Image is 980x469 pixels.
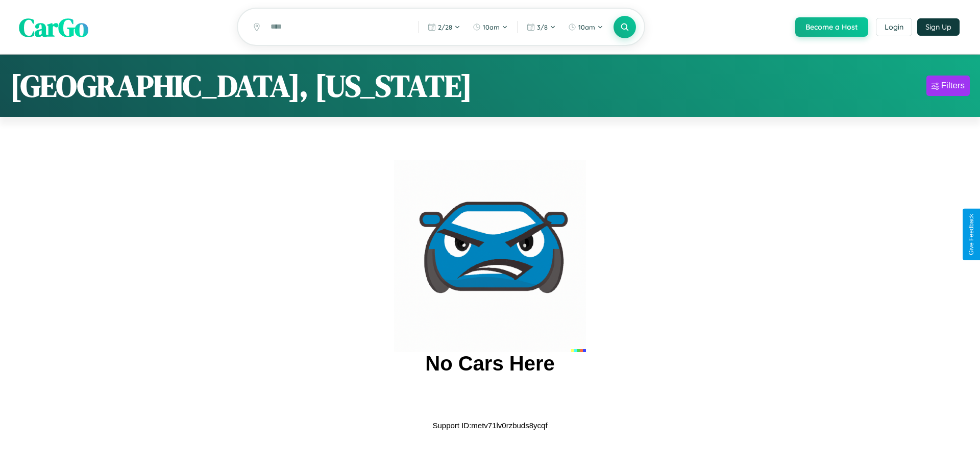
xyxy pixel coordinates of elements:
img: car [394,160,586,352]
button: 10am [468,19,513,35]
span: 3 / 8 [537,23,548,31]
span: CarGo [19,9,88,44]
span: 10am [483,23,500,31]
button: 2/28 [423,19,465,35]
p: Support ID: metv71lv0rzbuds8ycqf [432,418,547,432]
span: 2 / 28 [438,23,452,31]
button: 3/8 [522,19,561,35]
button: Filters [926,76,970,96]
div: Give Feedback [968,214,975,255]
button: Login [876,18,912,36]
button: Become a Host [795,17,868,37]
button: 10am [563,19,608,35]
div: Filters [941,81,965,91]
h1: [GEOGRAPHIC_DATA], [US_STATE] [10,65,472,107]
button: Sign Up [917,18,960,36]
h2: No Cars Here [425,352,554,375]
span: 10am [578,23,595,31]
